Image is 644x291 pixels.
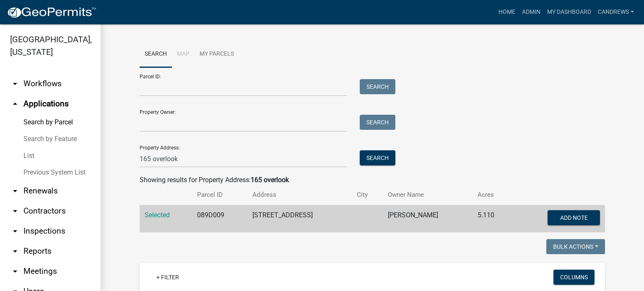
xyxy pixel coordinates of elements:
[495,4,519,20] a: Home
[10,266,20,276] i: arrow_drop_down
[595,4,637,20] a: candrews
[251,176,289,184] strong: 165 overlook
[192,185,247,205] th: Parcel ID
[360,115,395,130] button: Search
[560,214,587,221] span: Add Note
[195,41,239,68] a: My Parcels
[546,239,605,254] button: Bulk Actions
[360,150,395,165] button: Search
[473,205,512,233] td: 5.110
[10,206,20,216] i: arrow_drop_down
[473,185,512,205] th: Acres
[360,79,395,94] button: Search
[383,185,473,205] th: Owner Name
[247,205,352,233] td: [STREET_ADDRESS]
[150,270,186,285] a: + Filter
[519,4,544,20] a: Admin
[10,246,20,256] i: arrow_drop_down
[192,205,247,233] td: 089D009
[10,226,20,236] i: arrow_drop_down
[145,211,170,219] a: Selected
[10,79,20,89] i: arrow_drop_down
[247,185,352,205] th: Address
[553,270,595,285] button: Columns
[140,41,172,68] a: Search
[10,186,20,196] i: arrow_drop_down
[548,210,600,225] button: Add Note
[140,175,605,185] div: Showing results for Property Address:
[383,205,473,233] td: [PERSON_NAME]
[352,185,383,205] th: City
[10,99,20,109] i: arrow_drop_up
[544,4,595,20] a: My Dashboard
